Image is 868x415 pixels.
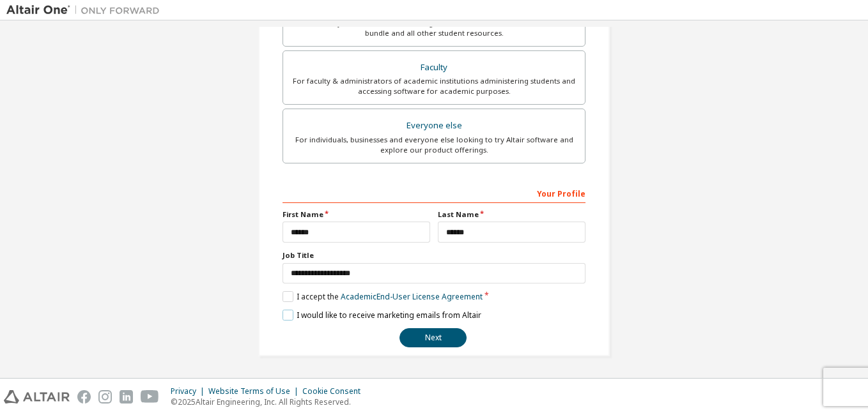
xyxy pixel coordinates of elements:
label: I would like to receive marketing emails from Altair [283,310,481,321]
div: Everyone else [291,117,577,135]
div: Privacy [171,386,208,396]
button: Next [399,328,467,347]
div: Cookie Consent [302,386,368,396]
img: youtube.svg [141,390,159,404]
div: Website Terms of Use [208,386,302,396]
div: Faculty [291,59,577,77]
div: For faculty & administrators of academic institutions administering students and accessing softwa... [291,76,577,96]
div: Your Profile [283,183,585,203]
img: linkedin.svg [120,390,133,404]
img: instagram.svg [98,390,112,404]
label: First Name [283,209,430,220]
div: For individuals, businesses and everyone else looking to try Altair software and explore our prod... [291,135,577,155]
a: Academic End-User License Agreement [341,291,483,302]
img: facebook.svg [77,390,91,404]
img: Altair One [6,4,166,17]
img: altair_logo.svg [4,390,70,404]
p: © 2025 Altair Engineering, Inc. All Rights Reserved. [171,396,368,407]
label: I accept the [283,291,483,302]
label: Last Name [438,209,585,220]
label: Job Title [283,250,585,260]
div: For currently enrolled students looking to access the free Altair Student Edition bundle and all ... [291,18,577,38]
